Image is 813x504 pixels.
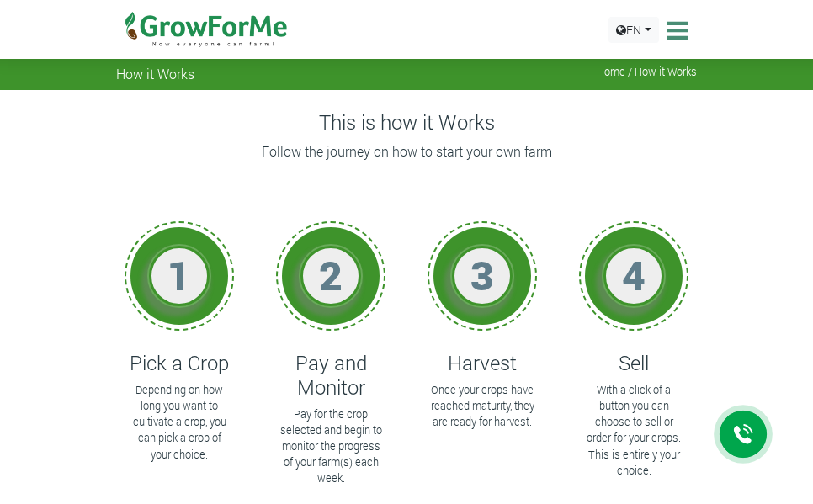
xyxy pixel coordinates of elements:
span: How it Works [116,66,194,82]
h4: Pay and Monitor [276,351,385,400]
h1: 3 [457,251,507,300]
a: EN [608,17,659,43]
p: Once your crops have reached maturity, they are ready for harvest. [430,382,534,431]
h4: Pick a Crop [125,351,234,375]
h1: 1 [154,251,205,300]
p: Depending on how long you want to cultivate a crop, you can pick a crop of your choice. [127,382,231,463]
h1: 2 [306,251,356,300]
span: Home / How it Works [597,66,697,78]
h4: Sell [579,351,688,375]
p: Pay for the crop selected and begin to monitor the progress of your farm(s) each week. [279,406,383,487]
h4: Harvest [428,351,537,375]
h4: This is how it Works [116,110,697,135]
p: With a click of a button you can choose to sell or order for your crops. This is entirely your ch... [582,382,686,479]
p: Follow the journey on how to start your own farm [119,141,694,162]
h1: 4 [608,251,659,300]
